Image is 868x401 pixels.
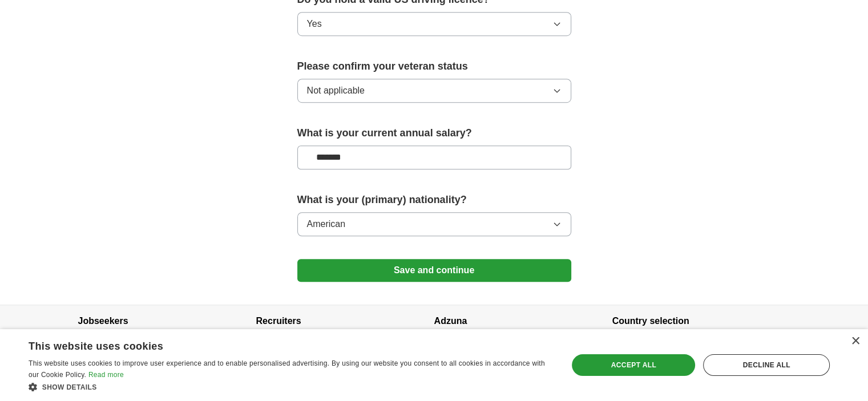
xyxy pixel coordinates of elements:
[297,212,571,236] button: American
[297,59,571,74] label: Please confirm your veteran status
[307,84,365,98] span: Not applicable
[29,359,545,379] span: This website uses cookies to improve user experience and to enable personalised advertising. By u...
[851,337,859,346] div: Close
[297,125,571,141] label: What is your current annual salary?
[572,354,695,376] div: Accept all
[612,305,790,337] h4: Country selection
[29,336,523,353] div: This website uses cookies
[703,354,830,376] div: Decline all
[307,217,346,231] span: American
[297,12,571,36] button: Yes
[88,371,124,379] a: Read more, opens a new window
[29,381,552,392] div: Show details
[42,383,97,391] span: Show details
[307,17,322,31] span: Yes
[297,79,571,103] button: Not applicable
[297,259,571,282] button: Save and continue
[297,192,571,208] label: What is your (primary) nationality?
